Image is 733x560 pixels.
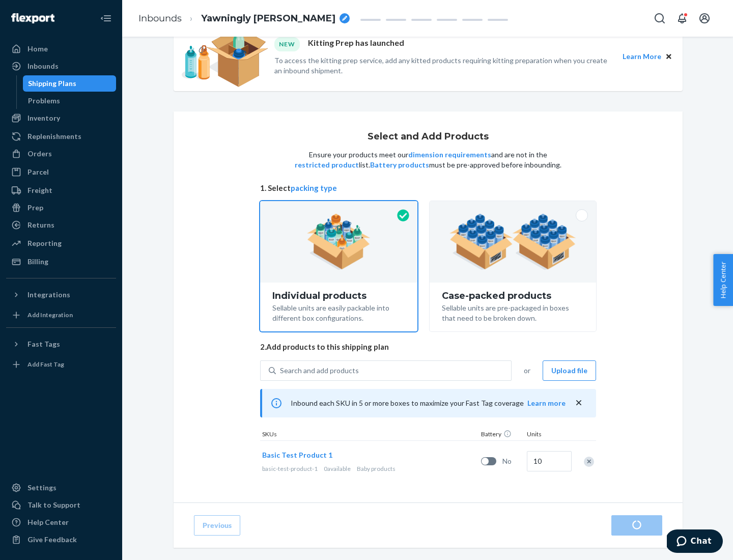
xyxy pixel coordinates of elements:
[291,183,337,193] button: packing type
[262,465,318,472] span: basic-test-product-1
[27,44,48,54] div: Home
[27,238,62,248] div: Reporting
[6,497,116,513] button: Talk to Support
[6,217,116,233] a: Returns
[6,480,116,496] a: Settings
[6,110,116,126] a: Inventory
[6,58,116,74] a: Inbounds
[368,132,489,142] h1: Select and Add Products
[527,398,566,408] button: Learn more
[6,531,116,548] button: Give Feedback
[650,8,670,29] button: Open Search Box
[370,160,429,170] button: Battery products
[27,290,70,300] div: Integrations
[6,356,116,373] a: Add Fast Tag
[713,254,733,306] button: Help Center
[23,93,117,109] a: Problems
[543,360,596,381] button: Upload file
[6,182,116,199] a: Freight
[262,464,477,473] div: Baby products
[324,465,351,472] span: 0 available
[6,164,116,180] a: Parcel
[6,235,116,251] a: Reporting
[442,301,584,323] div: Sellable units are pre-packaged in boxes that need to be broken down.
[27,131,81,142] div: Replenishments
[574,398,584,408] button: close
[260,342,596,352] span: 2. Add products to this shipping plan
[667,529,723,555] iframe: Opens a widget where you can chat to one of our agents
[272,301,405,323] div: Sellable units are easily packable into different box configurations.
[449,214,576,270] img: case-pack.59cecea509d18c883b923b81aeac6d0b.png
[6,514,116,530] a: Help Center
[130,4,358,34] ol: breadcrumbs
[694,8,715,29] button: Open account menu
[408,150,491,160] button: dimension requirements
[527,451,572,471] input: Quantity
[479,430,525,440] div: Battery
[28,78,76,89] div: Shipping Plans
[28,96,60,106] div: Problems
[584,457,594,467] div: Remove Item
[201,12,335,25] span: Yawningly Witty Jay
[274,55,613,76] p: To access the kitting prep service, add any kitted products requiring kitting preparation when yo...
[6,287,116,303] button: Integrations
[6,307,116,323] a: Add Integration
[27,61,59,71] div: Inbounds
[27,483,57,493] div: Settings
[295,160,359,170] button: restricted product
[672,8,692,29] button: Open notifications
[6,200,116,216] a: Prep
[194,515,240,536] button: Previous
[6,41,116,57] a: Home
[27,360,64,369] div: Add Fast Tag
[27,535,77,545] div: Give Feedback
[27,517,69,527] div: Help Center
[27,220,54,230] div: Returns
[27,149,52,159] div: Orders
[308,37,404,51] p: Kitting Prep has launched
[138,13,182,24] a: Inbounds
[27,185,52,195] div: Freight
[260,183,596,193] span: 1. Select
[27,311,73,319] div: Add Integration
[27,113,60,123] div: Inventory
[262,450,332,460] button: Basic Test Product 1
[663,51,674,62] button: Close
[6,146,116,162] a: Orders
[11,13,54,23] img: Flexport logo
[6,336,116,352] button: Fast Tags
[27,500,80,510] div: Talk to Support
[525,430,571,440] div: Units
[524,366,530,376] span: or
[96,8,116,29] button: Close Navigation
[6,254,116,270] a: Billing
[502,456,523,466] span: No
[442,291,584,301] div: Case-packed products
[262,451,332,459] span: Basic Test Product 1
[23,75,117,92] a: Shipping Plans
[623,51,661,62] button: Learn More
[260,389,596,417] div: Inbound each SKU in 5 or more boxes to maximize your Fast Tag coverage
[294,150,562,170] p: Ensure your products meet our and are not in the list. must be pre-approved before inbounding.
[272,291,405,301] div: Individual products
[27,257,48,267] div: Billing
[260,430,479,440] div: SKUs
[280,366,359,376] div: Search and add products
[27,339,60,349] div: Fast Tags
[6,128,116,145] a: Replenishments
[274,37,300,51] div: NEW
[27,167,49,177] div: Parcel
[307,214,371,270] img: individual-pack.facf35554cb0f1810c75b2bd6df2d64e.png
[27,203,43,213] div: Prep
